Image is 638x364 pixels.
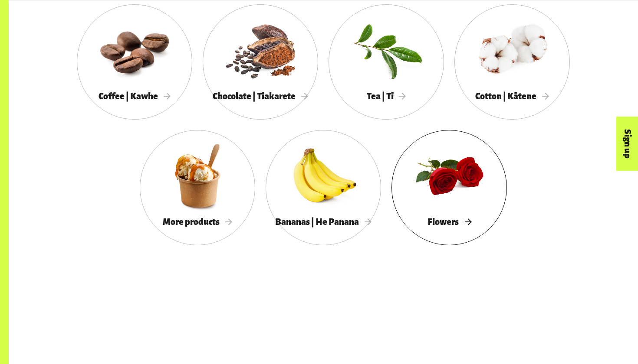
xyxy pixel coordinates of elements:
span: Coffee | Kawhe [99,91,171,101]
a: Tea | Tī [329,4,444,120]
a: Chocolate | Tiakarete [203,4,318,120]
a: Cotton | Kātene [454,4,570,120]
span: Bananas | He Panana [275,217,372,227]
a: More products [140,130,255,245]
span: Tea | Tī [367,91,406,101]
a: Coffee | Kawhe [77,4,192,120]
span: More products [163,217,232,227]
span: Flowers [428,217,471,227]
span: Chocolate | Tiakarete [213,91,308,101]
a: Flowers [391,130,507,245]
span: Cotton | Kātene [475,91,549,101]
a: Bananas | He Panana [266,130,381,245]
